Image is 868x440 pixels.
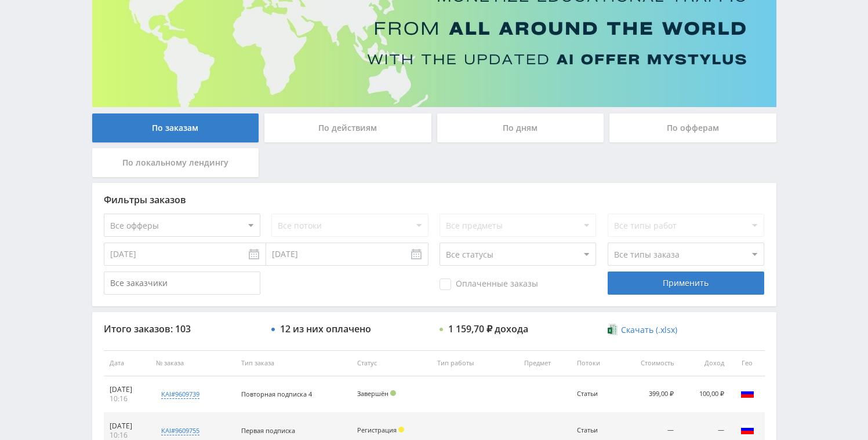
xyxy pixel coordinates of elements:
div: kai#9609755 [161,426,199,435]
td: 100,00 ₽ [680,376,729,413]
div: Фильтры заказов [104,195,765,205]
div: 10:16 [110,431,145,440]
th: № заказа [150,350,235,376]
img: rus.png [740,423,754,437]
div: 12 из них оплачено [280,324,371,334]
span: Холд [398,427,404,432]
td: 399,00 ₽ [619,376,680,413]
div: [DATE] [110,385,145,394]
th: Тип заказа [235,350,351,376]
span: Завершён [357,389,388,398]
th: Потоки [571,350,619,376]
div: По локальному лендингу [92,148,259,177]
span: Повторная подписка 4 [241,390,312,398]
div: По действиям [264,113,431,142]
div: [DATE] [110,421,145,431]
div: Применить [608,272,764,295]
span: Скачать (.xlsx) [621,325,677,335]
th: Стоимость [619,350,680,376]
div: 10:16 [110,394,145,404]
div: Статьи [577,427,613,434]
div: По офферам [609,113,776,142]
span: Регистрация [357,426,397,434]
div: Итого заказов: 103 [104,324,260,334]
a: Скачать (.xlsx) [608,324,677,336]
span: Первая подписка [241,426,295,435]
img: xlsx [608,324,618,335]
div: 1 159,70 ₽ дохода [448,324,528,334]
th: Гео [730,350,765,376]
input: Все заказчики [104,272,260,295]
div: По заказам [92,113,259,142]
th: Дата [104,350,151,376]
div: По дням [437,113,604,142]
img: rus.png [740,386,754,400]
div: kai#9609739 [161,390,199,399]
div: Статьи [577,390,613,398]
span: Оплаченные заказы [440,278,538,290]
span: Подтвержден [390,390,396,396]
th: Статус [351,350,431,376]
th: Предмет [518,350,571,376]
th: Тип работы [431,350,519,376]
th: Доход [680,350,729,376]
